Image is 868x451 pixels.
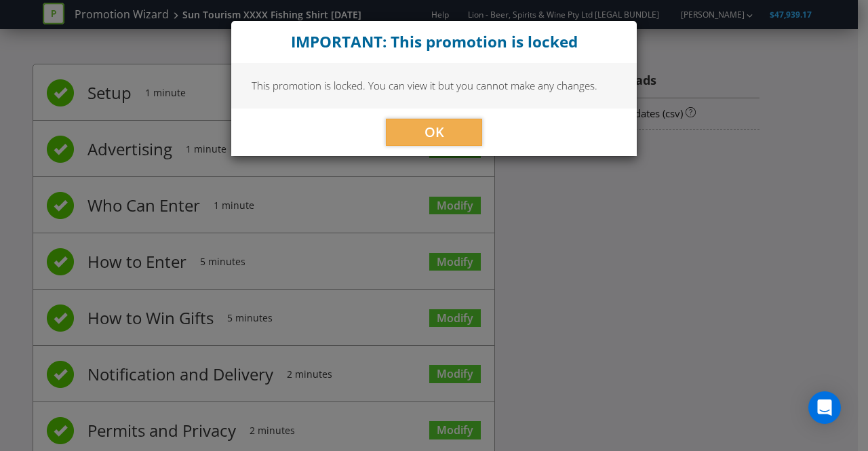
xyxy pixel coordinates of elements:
div: Open Intercom Messenger [808,391,841,424]
div: Close [231,21,637,63]
strong: IMPORTANT: This promotion is locked [291,31,578,52]
button: OK [386,119,482,146]
div: This promotion is locked. You can view it but you cannot make any changes. [231,63,637,108]
span: OK [425,123,444,141]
